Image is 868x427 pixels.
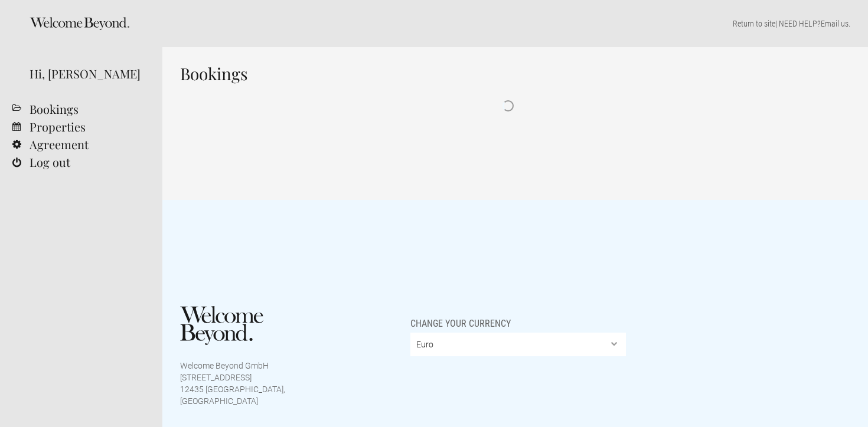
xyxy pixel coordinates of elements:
span: Change your currency [410,306,511,330]
p: Welcome Beyond GmbH [STREET_ADDRESS] 12435 [GEOGRAPHIC_DATA], [GEOGRAPHIC_DATA] [180,360,285,407]
a: Email us [821,19,849,28]
p: | NEED HELP? . [180,18,850,29]
select: Change your currency [410,333,626,356]
a: Return to site [733,19,775,28]
div: Hi, [PERSON_NAME] [30,65,145,83]
h1: Bookings [180,65,836,83]
img: Welcome Beyond [180,306,263,345]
